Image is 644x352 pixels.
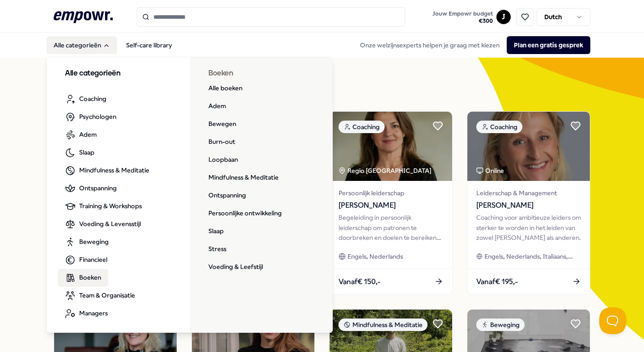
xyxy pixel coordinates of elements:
[476,213,581,243] div: Coaching voor ambitieuze leiders om sterker te worden in het leiden van zowel [PERSON_NAME] als a...
[330,112,452,181] img: package image
[201,222,231,240] a: Slaap
[58,251,114,269] a: Financieel
[201,187,253,205] a: Ontspanning
[47,36,117,54] button: Alle categorieën
[79,165,149,175] span: Mindfulness & Meditatie
[496,10,511,24] button: J
[58,215,148,233] a: Voeding & Levensstijl
[58,162,157,180] a: Mindfulness & Meditatie
[339,121,385,133] div: Coaching
[65,68,172,80] h3: Alle categorieën
[201,97,233,115] a: Adem
[339,166,433,176] div: Regio [GEOGRAPHIC_DATA]
[339,200,443,211] span: [PERSON_NAME]
[79,130,97,139] span: Adem
[79,290,135,300] span: Team & Organisatie
[467,112,590,181] img: package image
[58,126,104,144] a: Adem
[329,111,453,295] a: package imageCoachingRegio [GEOGRAPHIC_DATA] Persoonlijk leiderschap[PERSON_NAME]Begeleiding in p...
[201,151,245,169] a: Loopbaan
[208,68,315,80] h3: Boeken
[201,80,250,97] a: Alle boeken
[201,258,270,276] a: Voeding & Leefstijl
[476,121,522,133] div: Coaching
[137,7,405,27] input: Search for products, categories or subcategories
[476,166,504,176] div: Online
[58,90,114,108] a: Coaching
[47,57,333,333] div: Alle categorieën
[201,240,233,258] a: Stress
[353,36,590,54] div: Onze welzijnsexperts helpen je graag met kiezen
[476,276,518,288] span: Vanaf € 195,-
[599,307,626,334] iframe: Help Scout Beacon - Open
[58,233,116,251] a: Beweging
[58,197,149,215] a: Training & Workshops
[58,108,123,126] a: Psychologen
[58,287,142,305] a: Team & Organisatie
[484,251,581,261] span: Engels, Nederlands, Italiaans, Zweeds
[79,272,101,282] span: Boeken
[79,308,108,318] span: Managers
[79,147,94,157] span: Slaap
[339,276,381,288] span: Vanaf € 150,-
[347,251,403,261] span: Engels, Nederlands
[79,237,109,247] span: Beweging
[58,144,102,162] a: Slaap
[58,269,108,287] a: Boeken
[79,112,116,122] span: Psychologen
[201,133,242,151] a: Burn-out
[201,205,289,222] a: Persoonlijke ontwikkeling
[58,180,124,197] a: Ontspanning
[47,36,179,54] nav: Main
[429,8,496,26] a: Jouw Empowr budget€300
[476,318,525,331] div: Beweging
[432,17,493,25] span: € 300
[119,36,179,54] a: Self-care library
[79,219,141,229] span: Voeding & Levensstijl
[432,10,493,17] span: Jouw Empowr budget
[339,213,443,243] div: Begeleiding in persoonlijk leiderschap om patronen te doorbreken en doelen te bereiken via bewust...
[58,305,115,323] a: Managers
[476,200,581,211] span: [PERSON_NAME]
[79,94,106,104] span: Coaching
[79,183,117,193] span: Ontspanning
[201,169,286,187] a: Mindfulness & Meditatie
[467,111,590,295] a: package imageCoachingOnlineLeiderschap & Management[PERSON_NAME]Coaching voor ambitieuze leiders ...
[201,115,243,133] a: Bewegen
[507,36,590,54] button: Plan een gratis gesprek
[476,188,581,198] span: Leiderschap & Management
[339,188,443,198] span: Persoonlijk leiderschap
[339,318,428,331] div: Mindfulness & Meditatie
[79,201,142,211] span: Training & Workshops
[79,255,107,264] span: Financieel
[431,8,495,26] button: Jouw Empowr budget€300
